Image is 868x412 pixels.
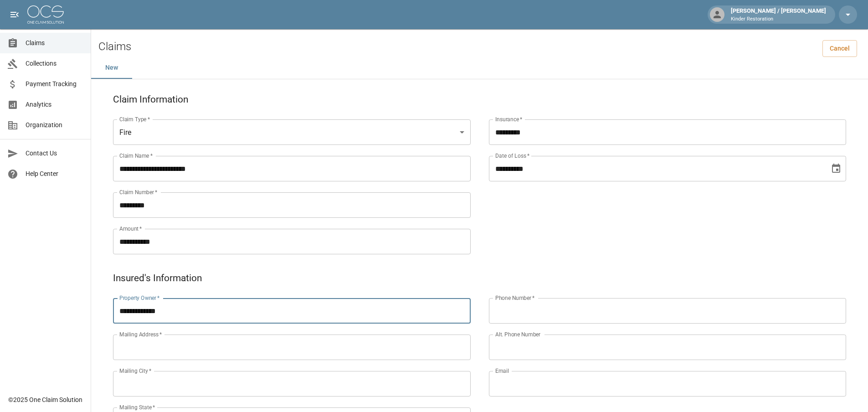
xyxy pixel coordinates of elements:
span: Payment Tracking [26,79,83,89]
label: Mailing Address [119,330,162,338]
div: [PERSON_NAME] / [PERSON_NAME] [727,6,830,23]
label: Claim Name [119,152,153,160]
div: Fire [113,119,471,145]
label: Phone Number [495,294,534,302]
div: © 2025 One Claim Solution [8,395,82,404]
button: Choose date, selected date is Aug 12, 2025 [827,160,845,178]
label: Mailing City [119,367,152,375]
label: Date of Loss [495,152,529,160]
label: Alt. Phone Number [495,330,540,338]
div: dynamic tabs [91,57,868,79]
label: Claim Type [119,115,150,123]
label: Email [495,367,509,375]
a: Cancel [822,40,857,57]
span: Claims [26,38,83,48]
label: Claim Number [119,188,157,196]
p: Kinder Restoration [731,15,826,23]
label: Amount [119,225,142,232]
span: Contact Us [26,149,83,158]
label: Property Owner [119,294,160,302]
span: Help Center [26,169,83,179]
img: ocs-logo-white-transparent.png [27,5,64,24]
span: Analytics [26,100,83,109]
button: open drawer [5,5,24,24]
span: Collections [26,59,83,68]
span: Organization [26,120,83,130]
h2: Claims [98,40,131,53]
label: Insurance [495,115,522,123]
button: New [91,57,132,79]
label: Mailing State [119,403,155,411]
